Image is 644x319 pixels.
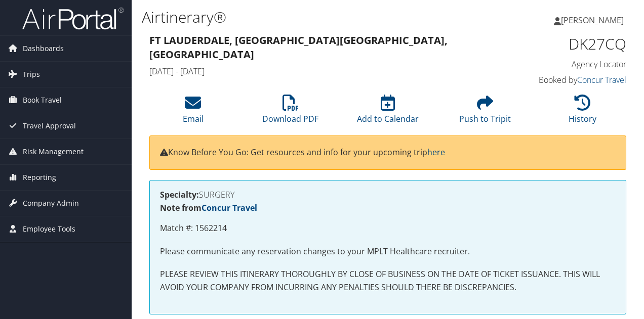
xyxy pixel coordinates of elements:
[160,202,257,213] strong: Note from
[459,100,511,124] a: Push to Tripit
[160,222,616,235] p: Match #: 1562214
[577,74,626,85] a: Concur Travel
[518,59,626,70] h4: Agency Locator
[149,33,448,61] strong: Ft Lauderdale, [GEOGRAPHIC_DATA] [GEOGRAPHIC_DATA], [GEOGRAPHIC_DATA]
[427,147,445,158] a: here
[142,7,470,28] h1: Airtinerary®
[262,100,318,124] a: Download PDF
[518,74,626,85] h4: Booked by
[23,139,84,164] span: Risk Management
[23,62,40,87] span: Trips
[160,245,616,258] p: Please communicate any reservation changes to your MPLT Healthcare recruiter.
[160,268,616,294] p: PLEASE REVIEW THIS ITINERARY THOROUGHLY BY CLOSE OF BUSINESS ON THE DATE OF TICKET ISSUANCE. THIS...
[23,191,79,216] span: Company Admin
[22,7,124,30] img: airportal-logo.png
[23,113,76,139] span: Travel Approval
[183,100,204,124] a: Email
[160,189,199,200] strong: Specialty:
[23,36,64,61] span: Dashboards
[202,202,257,213] a: Concur Travel
[23,165,56,190] span: Reporting
[160,191,616,199] h4: SURGERY
[23,216,75,242] span: Employee Tools
[518,33,626,55] h1: DK27CQ
[149,66,503,77] h4: [DATE] - [DATE]
[357,100,419,124] a: Add to Calendar
[561,15,624,26] span: [PERSON_NAME]
[554,5,634,35] a: [PERSON_NAME]
[160,146,616,159] p: Know Before You Go: Get resources and info for your upcoming trip
[569,100,596,124] a: History
[23,87,62,113] span: Book Travel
